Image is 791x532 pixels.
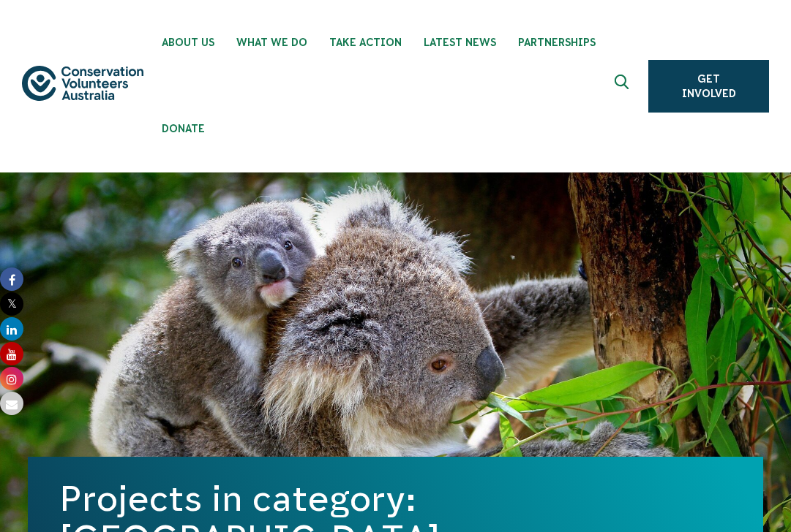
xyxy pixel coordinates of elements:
span: What We Do [236,37,307,48]
a: Get Involved [648,60,769,113]
span: About Us [162,37,214,48]
span: Expand search box [615,75,633,98]
img: logo.svg [22,66,143,101]
span: Partnerships [518,37,596,48]
span: Donate [162,123,205,134]
button: Expand search box Close search box [606,69,641,104]
span: Take Action [329,37,402,48]
span: Latest News [424,37,496,48]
